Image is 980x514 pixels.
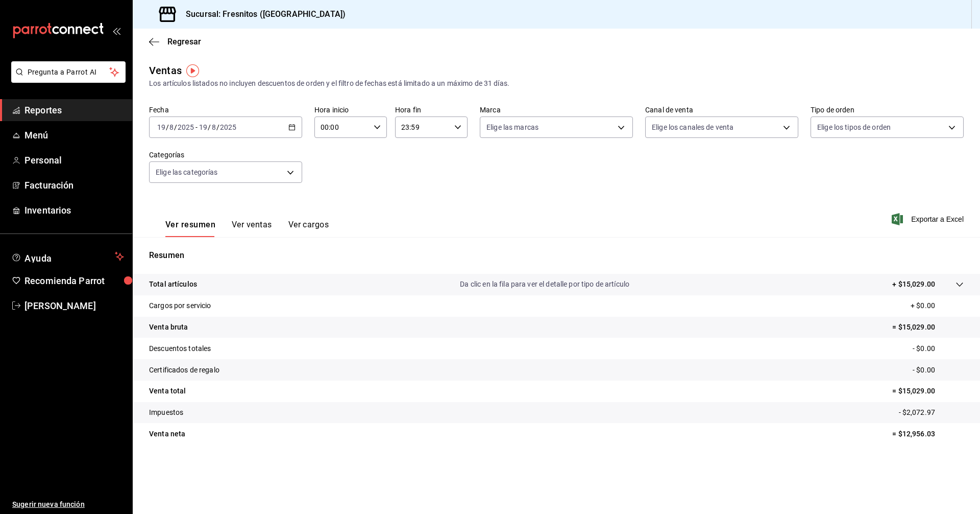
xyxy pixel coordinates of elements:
[811,106,964,113] label: Tipo de orden
[166,123,169,131] span: /
[149,63,182,78] div: Ventas
[480,106,633,113] label: Marca
[892,322,964,333] p: = $15,029.00
[24,250,111,263] span: Ayuda
[149,106,302,113] label: Fecha
[12,499,124,510] span: Sugerir nueva función
[149,365,219,376] p: Certificados de regalo
[149,300,211,311] p: Cargos por servicio
[645,106,798,113] label: Canal de venta
[149,37,201,46] button: Regresar
[652,122,733,132] span: Elige los canales de venta
[157,123,166,131] input: --
[174,123,177,131] span: /
[11,61,126,83] button: Pregunta a Parrot AI
[149,279,197,290] p: Total artículos
[208,123,211,131] span: /
[165,220,329,237] div: navigation tabs
[149,429,185,439] p: Venta neta
[911,300,964,311] p: + $0.00
[892,279,935,290] p: + $15,029.00
[7,74,126,85] a: Pregunta a Parrot AI
[169,123,174,131] input: --
[24,274,124,288] span: Recomienda Parrot
[892,386,964,396] p: = $15,029.00
[232,220,272,237] button: Ver ventas
[156,167,218,177] span: Elige las categorías
[167,37,201,46] span: Regresar
[395,106,468,113] label: Hora fin
[24,153,124,167] span: Personal
[149,343,211,354] p: Descuentos totales
[149,322,188,333] p: Venta bruta
[24,203,124,217] span: Inventarios
[892,429,964,439] p: = $12,956.03
[177,123,194,131] input: ----
[219,123,237,131] input: ----
[314,106,387,113] label: Hora inicio
[817,122,891,132] span: Elige los tipos de orden
[112,27,120,35] button: open_drawer_menu
[186,64,199,77] img: Tooltip marker
[28,67,110,78] span: Pregunta a Parrot AI
[460,279,629,290] p: Da clic en la fila para ver el detalle por tipo de artículo
[288,220,329,237] button: Ver cargos
[149,407,183,418] p: Impuestos
[149,249,964,262] p: Resumen
[195,123,198,131] span: -
[149,386,186,396] p: Venta total
[216,123,219,131] span: /
[913,365,964,376] p: - $0.00
[913,343,964,354] p: - $0.00
[178,8,346,20] h3: Sucursal: Fresnitos ([GEOGRAPHIC_DATA])
[894,213,964,225] button: Exportar a Excel
[24,178,124,192] span: Facturación
[24,103,124,117] span: Reportes
[899,407,964,418] p: - $2,072.97
[199,123,208,131] input: --
[211,123,216,131] input: --
[24,299,124,313] span: [PERSON_NAME]
[149,78,964,89] div: Los artículos listados no incluyen descuentos de orden y el filtro de fechas está limitado a un m...
[486,122,538,132] span: Elige las marcas
[165,220,215,237] button: Ver resumen
[149,151,302,158] label: Categorías
[24,128,124,142] span: Menú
